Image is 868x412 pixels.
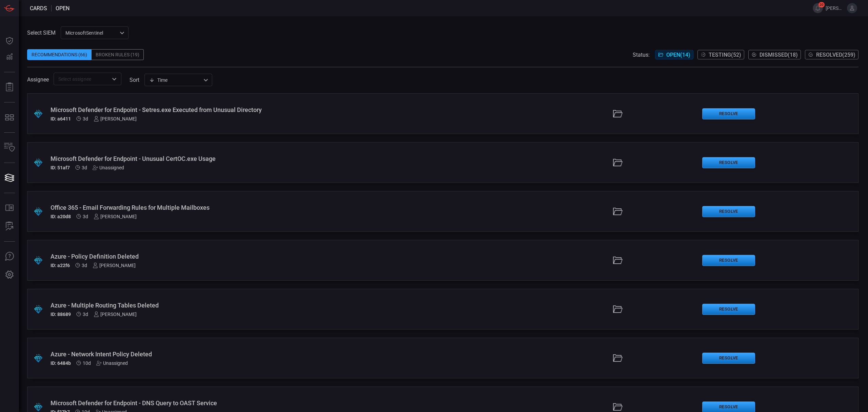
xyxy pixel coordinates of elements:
[51,106,374,113] div: Microsoft Defender for Endpoint - Setres.exe Executed from Unusual Directory
[702,304,755,315] button: Resolve
[818,2,825,7] span: 20
[94,214,137,219] div: [PERSON_NAME]
[56,5,70,12] span: open
[813,3,823,13] button: 20
[82,263,87,268] span: Oct 12, 2025 9:33 AM
[93,263,136,268] div: [PERSON_NAME]
[94,116,137,121] div: [PERSON_NAME]
[709,52,741,58] span: Testing ( 52 )
[51,155,374,162] div: Microsoft Defender for Endpoint - Unusual CertOC.exe Usage
[633,52,650,58] span: Status:
[51,263,70,268] h5: ID: a22f6
[51,116,71,121] h5: ID: a6411
[27,30,56,36] label: Select SIEM
[110,74,119,84] button: Open
[1,49,18,65] button: Detections
[51,165,70,170] h5: ID: 51af7
[666,52,690,58] span: Open ( 14 )
[83,360,91,366] span: Oct 05, 2025 5:46 AM
[83,214,88,219] span: Oct 12, 2025 9:33 AM
[1,33,18,49] button: Dashboard
[702,206,755,217] button: Resolve
[697,50,744,59] button: Testing(52)
[1,267,18,283] button: Preferences
[1,139,18,156] button: Inventory
[702,157,755,168] button: Resolve
[83,116,88,121] span: Oct 12, 2025 9:33 AM
[82,165,87,170] span: Oct 12, 2025 9:33 AM
[56,75,108,83] input: Select assignee
[93,165,124,170] div: Unassigned
[149,77,201,83] div: Time
[1,248,18,265] button: Ask Us A Question
[51,214,71,219] h5: ID: a20d8
[94,312,137,317] div: [PERSON_NAME]
[27,76,49,83] span: Assignee
[805,50,859,59] button: Resolved(259)
[816,52,855,58] span: Resolved ( 259 )
[51,351,374,358] div: Azure - Network Intent Policy Deleted
[759,52,798,58] span: Dismissed ( 18 )
[51,360,71,366] h5: ID: 6484b
[130,77,139,83] label: sort
[51,204,374,211] div: Office 365 - Email Forwarding Rules for Multiple Mailboxes
[27,49,92,60] div: Recommendations (66)
[83,312,88,317] span: Oct 12, 2025 9:32 AM
[51,302,374,309] div: Azure - Multiple Routing Tables Deleted
[826,5,844,11] span: [PERSON_NAME].jung
[702,353,755,364] button: Resolve
[92,49,144,60] div: Broken Rules (19)
[1,170,18,186] button: Cards
[1,200,18,216] button: Rule Catalog
[702,108,755,119] button: Resolve
[1,109,18,126] button: MITRE - Detection Posture
[1,79,18,95] button: Reports
[1,218,18,235] button: ALERT ANALYSIS
[51,399,374,407] div: Microsoft Defender for Endpoint - DNS Query to OAST Service
[30,5,47,12] span: Cards
[51,312,71,317] h5: ID: 88689
[96,360,128,366] div: Unassigned
[65,30,118,36] p: MicrosoftSentinel
[702,255,755,266] button: Resolve
[655,50,693,59] button: Open(14)
[51,253,374,260] div: Azure - Policy Definition Deleted
[748,50,801,59] button: Dismissed(18)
